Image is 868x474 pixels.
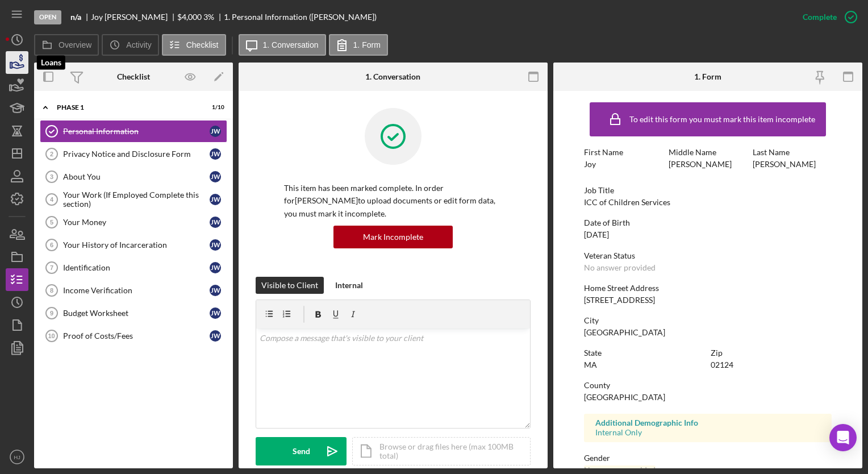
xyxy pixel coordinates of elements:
[177,12,202,22] span: $4,000
[117,72,150,81] div: Checklist
[70,13,81,22] b: n/a
[50,151,53,157] tspan: 2
[584,186,831,195] div: Job Title
[210,262,221,273] div: J W
[40,211,227,234] a: 5Your MoneyJW
[203,13,214,22] div: 3 %
[50,287,53,294] tspan: 8
[333,226,453,248] button: Mark Incomplete
[50,219,53,226] tspan: 5
[14,454,20,460] text: HJ
[239,34,326,56] button: 1. Conversation
[59,40,91,49] label: Overview
[694,72,721,81] div: 1. Form
[91,13,177,22] div: Joy [PERSON_NAME]
[584,284,831,293] div: Home Street Address
[40,234,227,256] a: 6Your History of IncarcerationJW
[284,182,502,220] p: This item has been marked complete. In order for [PERSON_NAME] to upload documents or edit form d...
[204,104,224,111] div: 1 / 10
[126,40,151,49] label: Activity
[584,230,609,239] div: [DATE]
[584,381,831,390] div: County
[6,446,28,468] button: HJ
[210,285,221,296] div: J W
[584,218,831,227] div: Date of Birth
[261,277,318,294] div: Visible to Client
[63,127,210,136] div: Personal Information
[791,6,862,28] button: Complete
[210,148,221,160] div: J W
[711,348,832,357] div: Zip
[584,328,665,337] div: [GEOGRAPHIC_DATA]
[57,104,196,111] div: Phase 1
[34,10,61,24] div: Open
[753,160,816,169] div: [PERSON_NAME]
[63,309,210,318] div: Budget Worksheet
[584,263,656,272] div: No answer provided
[595,418,820,427] div: Additional Demographic Info
[63,149,210,159] div: Privacy Notice and Disclosure Form
[34,34,99,56] button: Overview
[584,296,655,305] div: [STREET_ADDRESS]
[210,217,221,228] div: J W
[669,160,732,169] div: [PERSON_NAME]
[711,360,733,369] div: 02124
[63,240,210,250] div: Your History of Incarceration
[102,34,158,56] button: Activity
[256,277,324,294] button: Visible to Client
[584,316,831,325] div: City
[40,325,227,347] a: 10Proof of Costs/FeesJW
[263,40,319,49] label: 1. Conversation
[669,148,747,157] div: Middle Name
[210,194,221,205] div: J W
[753,148,831,157] div: Last Name
[40,120,227,143] a: Personal InformationJW
[210,330,221,342] div: J W
[50,310,53,317] tspan: 9
[584,148,662,157] div: First Name
[50,196,54,203] tspan: 4
[584,198,670,207] div: ICC of Children Services
[40,302,227,325] a: 9Budget WorksheetJW
[50,242,53,248] tspan: 6
[329,277,369,294] button: Internal
[162,34,226,56] button: Checklist
[210,126,221,137] div: J W
[40,279,227,302] a: 8Income VerificationJW
[63,190,210,209] div: Your Work (If Employed Complete this section)
[256,437,347,465] button: Send
[584,360,597,369] div: MA
[50,173,53,180] tspan: 3
[210,307,221,319] div: J W
[63,286,210,295] div: Income Verification
[63,263,210,272] div: Identification
[584,160,596,169] div: Joy
[50,264,53,271] tspan: 7
[293,437,310,465] div: Send
[595,428,820,437] div: Internal Only
[63,331,210,340] div: Proof of Costs/Fees
[365,72,420,81] div: 1. Conversation
[210,171,221,182] div: J W
[335,277,363,294] div: Internal
[584,251,831,260] div: Veteran Status
[829,424,857,451] div: Open Intercom Messenger
[629,115,815,124] div: To edit this form you must mark this item incomplete
[186,40,219,49] label: Checklist
[40,256,227,279] a: 7IdentificationJW
[224,13,377,22] div: 1. Personal Information ([PERSON_NAME])
[584,348,705,357] div: State
[63,172,210,181] div: About You
[63,218,210,227] div: Your Money
[40,165,227,188] a: 3About YouJW
[803,6,837,28] div: Complete
[329,34,388,56] button: 1. Form
[40,143,227,165] a: 2Privacy Notice and Disclosure FormJW
[48,332,55,339] tspan: 10
[584,454,831,463] div: Gender
[363,226,423,248] div: Mark Incomplete
[353,40,381,49] label: 1. Form
[40,188,227,211] a: 4Your Work (If Employed Complete this section)JW
[210,239,221,251] div: J W
[584,393,665,402] div: [GEOGRAPHIC_DATA]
